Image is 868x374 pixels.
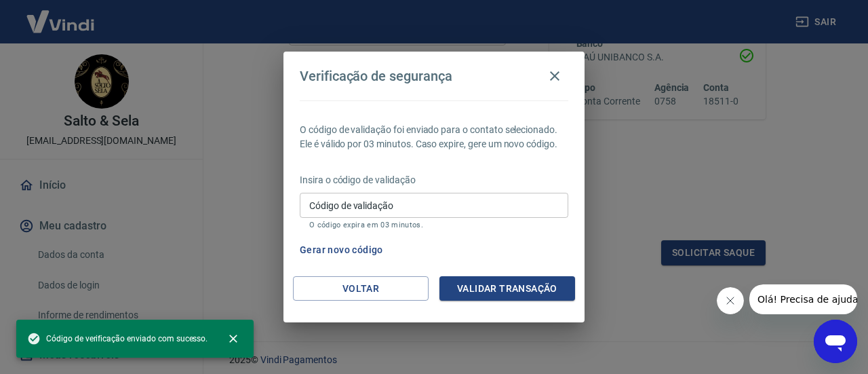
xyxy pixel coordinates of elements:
[439,276,575,301] button: Validar transação
[309,221,559,229] p: O código expira em 03 minutos.
[218,324,248,354] button: close
[717,287,744,314] iframe: Fechar mensagem
[27,332,208,345] span: Código de verificação enviado com sucesso.
[300,68,452,84] h4: Verificação de segurança
[300,123,568,151] p: O código de validação foi enviado para o contato selecionado. Ele é válido por 03 minutos. Caso e...
[294,238,389,263] button: Gerar novo código
[300,173,568,187] p: Insira o código de validação
[293,276,429,301] button: Voltar
[814,320,857,363] iframe: Botão para abrir a janela de mensagens
[749,284,857,314] iframe: Mensagem da empresa
[8,10,114,20] span: Olá! Precisa de ajuda?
